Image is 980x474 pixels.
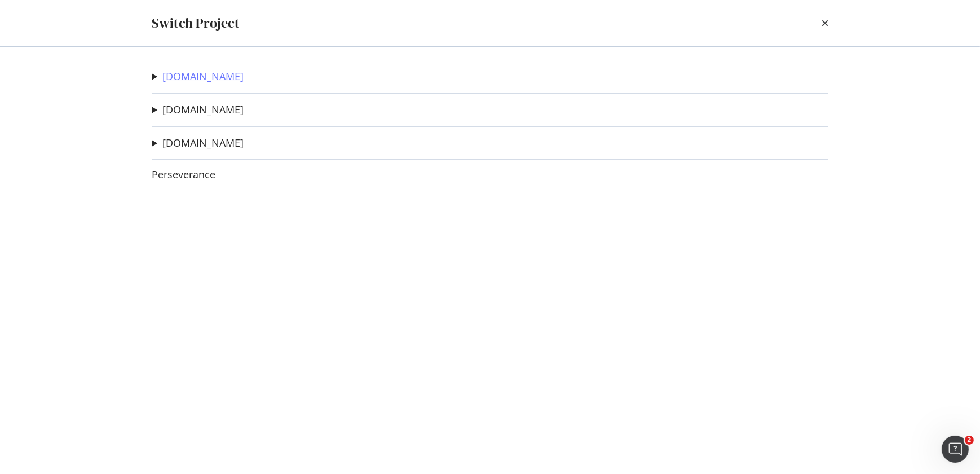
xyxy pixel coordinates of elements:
[152,69,244,84] summary: [DOMAIN_NAME]
[162,71,244,82] a: [DOMAIN_NAME]
[152,136,244,151] summary: [DOMAIN_NAME]
[965,436,974,445] span: 2
[822,14,828,33] div: times
[152,103,244,117] summary: [DOMAIN_NAME]
[942,436,969,463] iframe: Intercom live chat
[152,169,215,181] a: Perseverance
[152,14,240,33] div: Switch Project
[162,137,244,149] a: [DOMAIN_NAME]
[162,104,244,116] a: [DOMAIN_NAME]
